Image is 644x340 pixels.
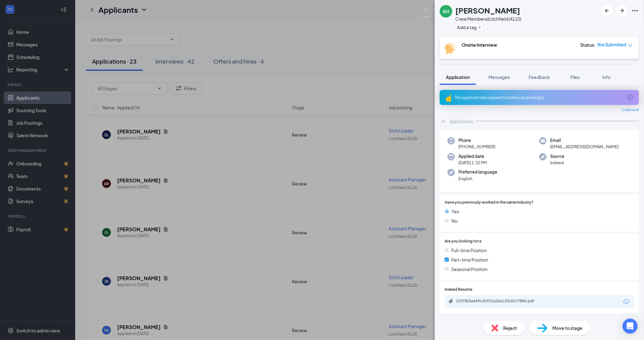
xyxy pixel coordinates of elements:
div: This applicant also applied to 2 other job posting(s) [455,95,623,100]
span: Phone [459,137,496,144]
div: Open Intercom Messenger [623,319,638,334]
span: Not Submitted [598,42,626,48]
span: Part-time Position [451,256,488,263]
button: PlusAdd a tag [455,24,483,30]
h1: [PERSON_NAME] [455,5,520,16]
span: Yes [452,208,459,215]
svg: ArrowRight [618,7,626,14]
span: Full-time Position [451,247,487,254]
div: AH [443,8,449,14]
svg: ChevronUp [440,118,447,125]
span: Are you looking for a: [445,238,483,244]
span: [PHONE_NUMBER] [459,144,496,150]
span: Info [602,74,611,80]
b: Onsite Interview [462,42,497,48]
span: Preferred language [459,169,497,175]
div: Application [450,118,473,124]
span: No [452,217,458,224]
span: [EMAIL_ADDRESS][DOMAIN_NAME] [550,144,619,150]
svg: ArrowCircle [626,94,634,101]
span: Indeed [550,160,564,166]
span: down [628,43,633,48]
a: Paperclip222f3b5a449cd1921e26a12fb2b7788d.pdf [449,299,550,305]
div: 222f3b5a449cd1921e26a12fb2b7788d.pdf [456,299,544,304]
div: Status : [580,42,596,48]
svg: Download [623,298,630,306]
span: Applied date [459,153,487,160]
span: Move to stage [553,325,583,332]
span: Email [550,137,619,144]
svg: Plus [478,25,482,29]
svg: Paperclip [449,299,454,304]
span: [DATE] 1:32 PM [459,160,487,166]
span: Indeed Resume [445,287,472,293]
button: ArrowLeftNew [601,5,613,16]
span: Source [550,153,564,160]
div: Crew Member at Litchfield (4110) [455,16,521,22]
span: Seasonal Position [451,266,488,273]
svg: Ellipses [631,7,639,14]
span: Collapse all [622,107,639,112]
span: Files [570,74,580,80]
span: Reject [503,325,517,332]
span: English [459,175,497,182]
span: Application [446,74,470,80]
button: ArrowRight [616,5,628,16]
span: Messages [489,74,510,80]
span: Feedback [529,74,550,80]
span: Have you previously worked in the same industry? [445,200,534,206]
svg: ArrowLeftNew [603,7,611,14]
